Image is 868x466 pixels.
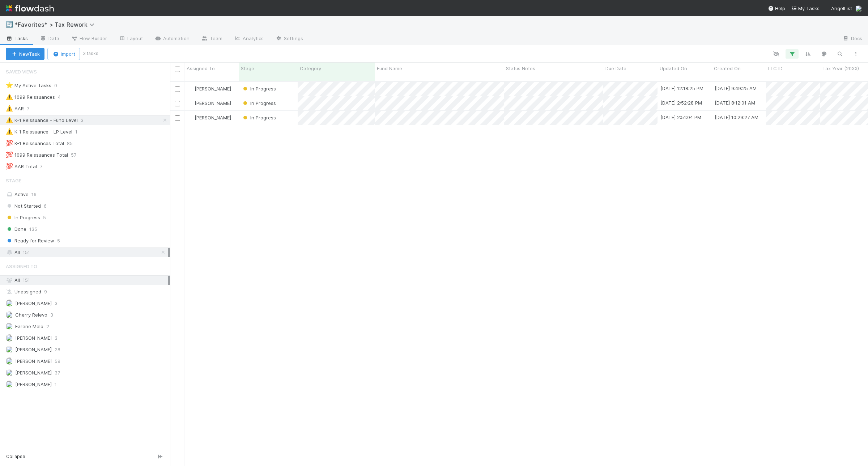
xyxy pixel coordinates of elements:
[6,334,13,342] img: avatar_e41e7ae5-e7d9-4d8d-9f56-31b0d7a2f4fd.png
[175,67,180,72] input: Toggle All Rows Selected
[6,35,28,42] span: Tasks
[187,99,231,107] div: [PERSON_NAME]
[6,225,26,234] span: Done
[6,311,13,318] img: avatar_1c2f0edd-858e-4812-ac14-2a8986687c67.png
[195,86,231,92] span: [PERSON_NAME]
[15,323,43,329] span: Earene Melo
[15,370,52,376] span: [PERSON_NAME]
[29,225,37,234] span: 135
[300,65,321,72] span: Category
[768,65,783,72] span: LLC ID
[175,115,180,121] input: Toggle Row Selected
[15,347,52,352] span: [PERSON_NAME]
[768,5,785,12] div: Help
[6,105,13,111] span: ⚠️
[71,35,107,42] span: Flow Builder
[269,33,309,45] a: Settings
[75,127,85,136] span: 1
[57,236,60,245] span: 5
[44,202,47,211] span: 6
[6,381,13,388] img: avatar_66854b90-094e-431f-b713-6ac88429a2b8.png
[605,65,626,72] span: Due Date
[242,115,276,120] span: In Progress
[6,453,25,460] span: Collapse
[40,162,50,171] span: 7
[23,248,30,257] span: 151
[6,21,13,27] span: 🔄
[195,100,231,106] span: [PERSON_NAME]
[55,345,60,354] span: 28
[55,299,58,308] span: 3
[6,248,168,257] div: All
[6,190,168,199] div: Active
[188,100,193,106] img: avatar_d45d11ee-0024-4901-936f-9df0a9cc3b4e.png
[228,33,269,45] a: Analytics
[6,163,13,169] span: 💯
[6,64,37,79] span: Saved Views
[71,151,84,160] span: 57
[47,48,80,60] button: Import
[6,127,72,136] div: K-1 Reissuance - LP Level
[195,33,228,45] a: Team
[65,33,113,45] a: Flow Builder
[715,99,755,106] div: [DATE] 8:12:01 AM
[46,322,49,331] span: 2
[6,94,13,100] span: ⚠️
[241,65,254,72] span: Stage
[6,151,68,160] div: 1099 Reissuances Total
[15,358,52,364] span: [PERSON_NAME]
[15,381,52,387] span: [PERSON_NAME]
[660,114,701,121] div: [DATE] 2:51:04 PM
[27,104,37,113] span: 7
[6,81,51,90] div: My Active Tasks
[15,300,52,306] span: [PERSON_NAME]
[6,117,13,123] span: ⚠️
[242,86,276,92] span: In Progress
[714,65,741,72] span: Created On
[6,140,13,146] span: 💯
[175,86,180,92] input: Toggle Row Selected
[6,346,13,353] img: avatar_d45d11ee-0024-4901-936f-9df0a9cc3b4e.png
[6,173,21,188] span: Stage
[6,152,13,158] span: 💯
[23,277,30,283] span: 151
[822,65,859,72] span: Tax Year (20XX)
[831,5,852,11] span: AngelList
[15,335,52,341] span: [PERSON_NAME]
[55,380,57,389] span: 1
[188,86,193,92] img: avatar_711f55b7-5a46-40da-996f-bc93b6b86381.png
[187,85,231,92] div: [PERSON_NAME]
[6,259,37,274] span: Assigned To
[660,99,702,106] div: [DATE] 2:52:28 PM
[188,115,193,120] img: avatar_d45d11ee-0024-4901-936f-9df0a9cc3b4e.png
[6,287,168,296] div: Unassigned
[377,65,402,72] span: Fund Name
[6,323,13,330] img: avatar_bc42736a-3f00-4d10-a11d-d22e63cdc729.png
[31,191,37,197] span: 16
[242,114,276,121] div: In Progress
[83,50,98,57] small: 3 tasks
[187,114,231,121] div: [PERSON_NAME]
[6,116,78,125] div: K-1 Reissuance - Fund Level
[6,93,55,102] div: 1099 Reissuances
[149,33,195,45] a: Automation
[50,310,53,319] span: 3
[55,357,60,366] span: 59
[242,85,276,92] div: In Progress
[58,93,68,102] span: 4
[506,65,535,72] span: Status Notes
[855,5,862,12] img: avatar_04ed6c9e-3b93-401c-8c3a-8fad1b1fc72c.png
[242,100,276,106] span: In Progress
[6,202,41,211] span: Not Started
[6,276,168,285] div: All
[791,5,820,12] a: My Tasks
[175,101,180,106] input: Toggle Row Selected
[6,357,13,365] img: avatar_711f55b7-5a46-40da-996f-bc93b6b86381.png
[791,5,820,11] span: My Tasks
[67,139,80,148] span: 85
[14,21,98,28] span: *Favorites* > Tax Rework
[660,65,687,72] span: Updated On
[6,139,64,148] div: K-1 Reissuances Total
[55,368,60,377] span: 37
[837,33,868,45] a: Docs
